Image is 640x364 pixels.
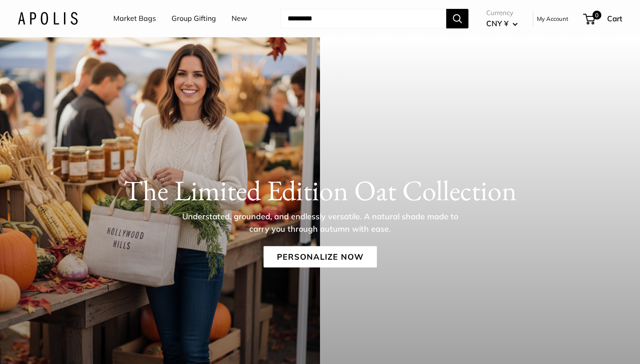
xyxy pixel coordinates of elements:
[18,12,78,25] img: Apolis
[18,173,622,207] h1: The Limited Edition Oat Collection
[113,12,156,25] a: Market Bags
[486,16,518,31] button: CNY ¥
[280,9,446,28] input: Search...
[537,13,568,24] a: My Account
[592,11,601,20] span: 0
[607,14,622,23] span: Cart
[176,210,464,235] p: Understated, grounded, and endlessly versatile. A natural shade made to carry you through autumn ...
[446,9,468,28] button: Search
[486,7,518,19] span: Currency
[172,12,216,25] a: Group Gifting
[264,246,377,267] a: Personalize Now
[584,12,622,26] a: 0 Cart
[486,19,508,28] span: CNY ¥
[232,12,247,25] a: New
